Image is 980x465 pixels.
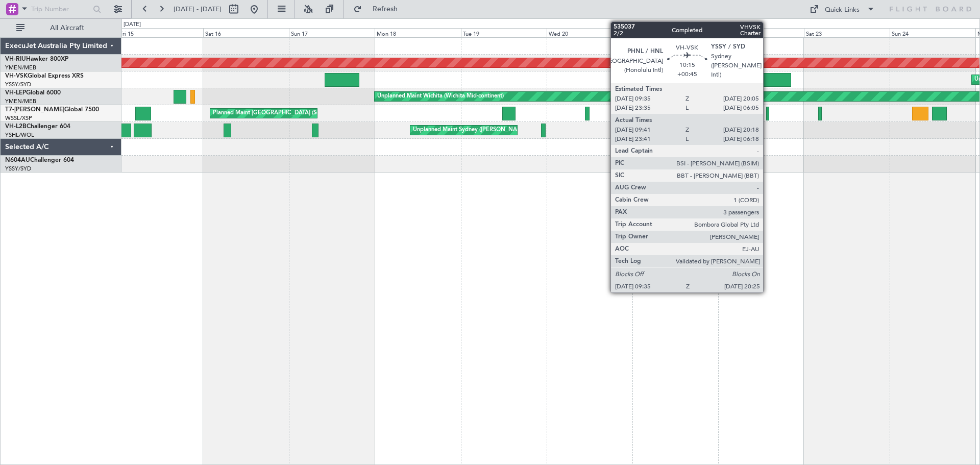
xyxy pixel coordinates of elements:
[5,157,74,163] a: N604AUChallenger 604
[349,1,410,17] button: Refresh
[718,28,804,37] div: Fri 22
[5,90,26,96] span: VH-LEP
[11,20,111,36] button: All Aircraft
[5,81,31,88] a: YSSY/SYD
[5,90,61,96] a: VH-LEPGlobal 6000
[5,124,70,130] a: VH-L2BChallenger 604
[5,124,27,130] span: VH-L2B
[5,73,84,79] a: VH-VSKGlobal Express XRS
[5,165,31,173] a: YSSY/SYD
[5,131,34,139] a: YSHL/WOL
[461,28,547,37] div: Tue 19
[5,107,99,113] a: T7-[PERSON_NAME]Global 7500
[5,157,30,163] span: N604AU
[632,28,718,37] div: Thu 21
[174,5,222,14] span: [DATE] - [DATE]
[5,107,64,113] span: T7-[PERSON_NAME]
[890,28,975,37] div: Sun 24
[5,73,28,79] span: VH-VSK
[31,2,90,17] input: Trip Number
[5,64,36,71] a: YMEN/MEB
[804,1,880,17] button: Quick Links
[27,25,108,32] span: All Aircraft
[203,28,289,37] div: Sat 16
[375,28,460,37] div: Mon 18
[289,28,375,37] div: Sun 17
[5,114,32,122] a: WSSL/XSP
[117,28,203,37] div: Fri 15
[213,106,333,121] div: Planned Maint [GEOGRAPHIC_DATA] (Seletar)
[5,56,68,62] a: VH-RIUHawker 800XP
[547,28,632,37] div: Wed 20
[124,20,141,29] div: [DATE]
[5,56,26,62] span: VH-RIU
[5,97,36,105] a: YMEN/MEB
[377,89,504,104] div: Unplanned Maint Wichita (Wichita Mid-continent)
[804,28,890,37] div: Sat 23
[825,5,860,15] div: Quick Links
[413,123,538,138] div: Unplanned Maint Sydney ([PERSON_NAME] Intl)
[364,6,407,13] span: Refresh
